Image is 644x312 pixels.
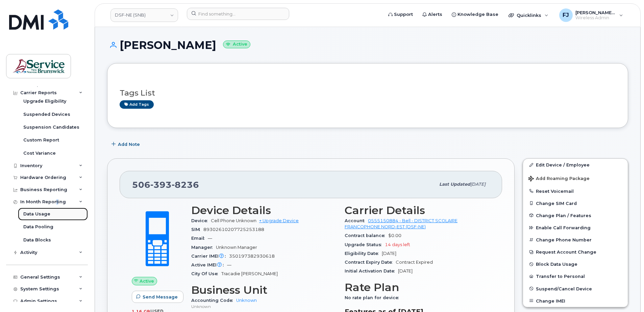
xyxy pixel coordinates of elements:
[536,286,592,291] span: Suspend/Cancel Device
[259,218,299,223] a: + Upgrade Device
[385,242,410,247] span: 14 days left
[203,227,264,232] span: 89302610207725253188
[345,281,490,293] h3: Rate Plan
[345,268,398,274] span: Initial Activation Date
[345,218,457,229] a: 0555150884 - Bell - DISTRICT SCOLAIRE FRANCOPHONE NORD-EST (DSF-NE)
[191,298,236,303] span: Accounting Code
[528,176,590,182] span: Add Roaming Package
[107,39,628,51] h1: [PERSON_NAME]
[223,41,250,48] small: Active
[236,298,257,303] a: Unknown
[191,284,337,296] h3: Business Unit
[143,294,178,300] span: Send Message
[523,197,628,209] button: Change SIM Card
[382,251,396,256] span: [DATE]
[150,180,172,190] span: 393
[191,227,203,232] span: SIM
[523,234,628,246] button: Change Phone Number
[132,291,183,303] button: Send Message
[107,138,146,150] button: Add Note
[229,254,275,259] span: 350197382930618
[191,218,211,223] span: Device
[191,271,221,276] span: City Of Use
[523,185,628,197] button: Reset Voicemail
[191,245,216,250] span: Manager
[398,268,413,274] span: [DATE]
[523,171,628,185] button: Add Roaming Package
[211,218,256,223] span: Cell Phone Unknown
[388,233,401,238] span: $0.00
[439,182,470,187] span: Last updated
[523,283,628,295] button: Suspend/Cancel Device
[345,218,368,223] span: Account
[216,245,257,250] span: Unknown Manager
[523,258,628,270] button: Block Data Usage
[120,100,154,109] a: Add tags
[345,251,382,256] span: Eligibility Date
[345,242,385,247] span: Upgrade Status
[191,304,337,309] p: Unknown
[221,271,278,276] span: Tracadie [PERSON_NAME]
[523,270,628,282] button: Transfer to Personal
[191,236,208,241] span: Email
[345,233,388,238] span: Contract balance
[523,246,628,258] button: Request Account Change
[345,295,402,300] span: No rate plan for device
[208,236,212,241] span: —
[172,180,199,190] span: 8236
[132,180,199,190] span: 506
[140,278,154,284] span: Active
[536,225,591,230] span: Enable Call Forwarding
[523,209,628,222] button: Change Plan / Features
[191,204,337,216] h3: Device Details
[536,213,591,218] span: Change Plan / Features
[191,254,229,259] span: Carrier IMEI
[227,262,231,267] span: —
[523,159,628,171] a: Edit Device / Employee
[120,89,616,97] h3: Tags List
[523,295,628,307] button: Change IMEI
[470,182,486,187] span: [DATE]
[345,204,490,216] h3: Carrier Details
[191,262,227,267] span: Active IMEI
[118,141,140,148] span: Add Note
[523,222,628,234] button: Enable Call Forwarding
[345,260,396,265] span: Contract Expiry Date
[396,260,433,265] span: Contract Expired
